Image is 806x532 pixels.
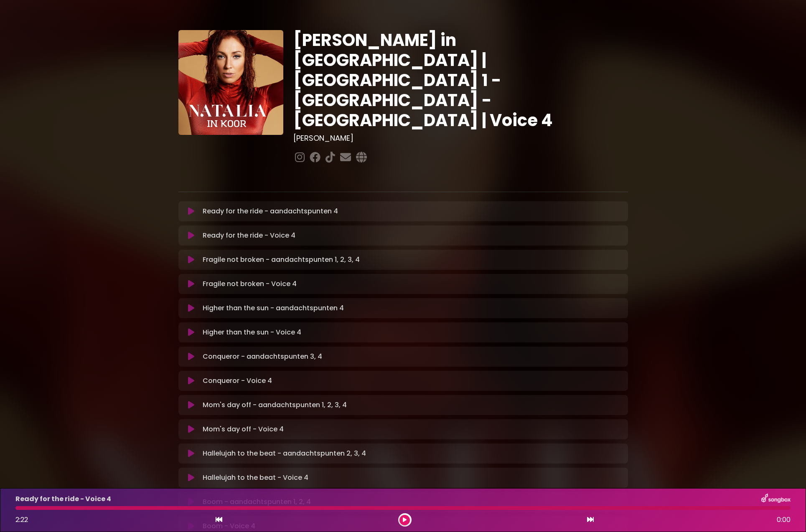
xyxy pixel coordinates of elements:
p: Hallelujah to the beat - aandachtspunten 2, 3, 4 [203,448,366,459]
p: Ready for the ride - Voice 4 [203,231,295,241]
h1: [PERSON_NAME] in [GEOGRAPHIC_DATA] | [GEOGRAPHIC_DATA] 1 - [GEOGRAPHIC_DATA] - [GEOGRAPHIC_DATA] ... [293,30,628,130]
p: Fragile not broken - Voice 4 [203,279,297,289]
p: Ready for the ride - Voice 4 [15,494,111,504]
span: 0:00 [777,515,791,525]
p: Mom's day off - aandachtspunten 1, 2, 3, 4 [203,400,347,410]
img: songbox-logo-white.png [761,494,791,504]
p: Conqueror - Voice 4 [203,376,272,386]
p: Conqueror - aandachtspunten 3, 4 [203,352,322,362]
p: Hallelujah to the beat - Voice 4 [203,473,308,483]
p: Mom's day off - Voice 4 [203,424,284,434]
p: Higher than the sun - aandachtspunten 4 [203,303,344,313]
p: Ready for the ride - aandachtspunten 4 [203,206,338,216]
span: 2:22 [15,515,28,524]
h3: [PERSON_NAME] [293,134,628,143]
p: Fragile not broken - aandachtspunten 1, 2, 3, 4 [203,255,360,265]
p: Higher than the sun - Voice 4 [203,327,301,337]
img: YTVS25JmS9CLUqXqkEhs [178,30,283,135]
